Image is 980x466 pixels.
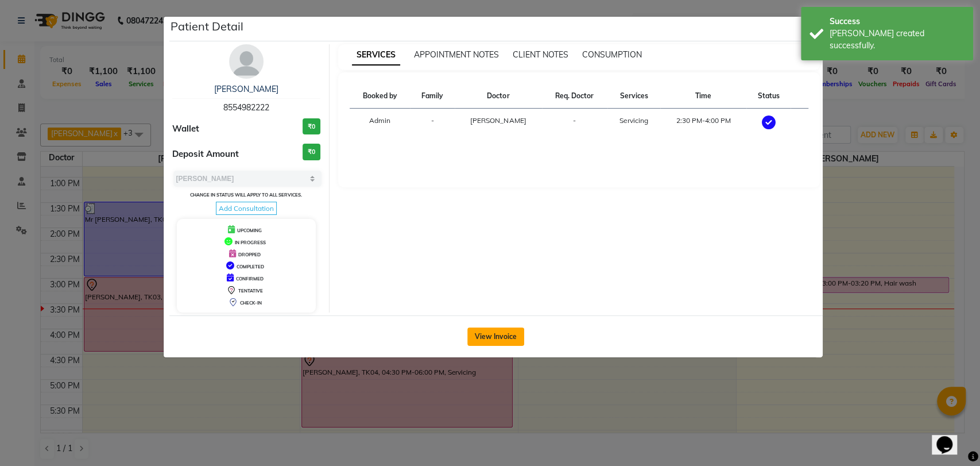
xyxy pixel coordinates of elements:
span: SERVICES [352,45,400,66]
span: COMPLETED [237,264,264,269]
span: Deposit Amount [172,148,239,161]
h3: ₹0 [303,144,320,160]
h5: Patient Detail [171,18,243,35]
span: Wallet [172,122,199,136]
span: Add Consultation [216,202,277,215]
span: [PERSON_NAME] [470,116,526,125]
span: CLIENT NOTES [513,49,568,60]
span: CHECK-IN [240,300,262,306]
th: Services [607,84,661,109]
a: [PERSON_NAME] [214,84,278,94]
h3: ₹0 [303,118,320,135]
th: Doctor [455,84,542,109]
span: APPOINTMENT NOTES [414,49,499,60]
th: Status [746,84,791,109]
small: Change in status will apply to all services. [190,192,302,198]
div: Servicing [614,115,654,126]
td: 2:30 PM-4:00 PM [660,109,746,138]
iframe: chat widget [932,420,969,455]
th: Booked by [350,84,410,109]
span: UPCOMING [237,228,262,233]
td: Admin [350,109,410,138]
span: DROPPED [238,252,261,257]
span: CONSUMPTION [582,49,642,60]
span: TENTATIVE [238,288,263,294]
button: View Invoice [467,328,524,346]
img: avatar [229,44,264,79]
span: 8554982222 [223,102,269,113]
div: Success [830,16,964,28]
td: - [542,109,607,138]
th: Time [660,84,746,109]
div: Bill created successfully. [830,28,964,52]
th: Req. Doctor [542,84,607,109]
th: Family [410,84,455,109]
span: CONFIRMED [236,276,264,282]
span: IN PROGRESS [235,240,266,245]
td: - [410,109,455,138]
